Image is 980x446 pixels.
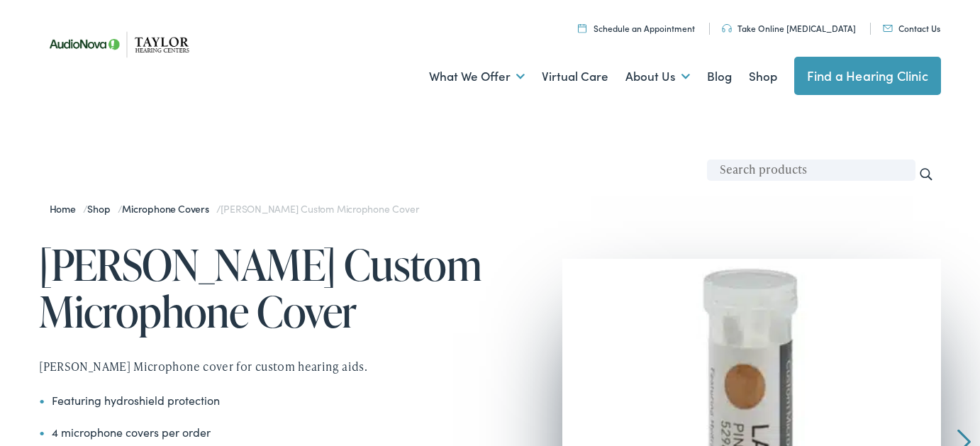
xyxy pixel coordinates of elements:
[707,160,915,181] input: Search products
[542,50,608,103] a: Virtual Care
[707,50,732,103] a: Blog
[50,201,83,216] a: Home
[87,201,117,216] a: Shop
[578,22,695,34] a: Schedule an Appointment
[39,358,367,374] span: [PERSON_NAME] Microphone cover for custom hearing aids.
[50,201,419,216] span: / / /
[429,50,525,103] a: What We Offer
[883,22,940,34] a: Contact Us
[918,167,934,182] input: Search
[52,424,211,440] span: 4 microphone covers per order
[578,23,586,33] img: utility icon
[722,22,856,34] a: Take Online [MEDICAL_DATA]
[794,57,941,95] a: Find a Hearing Clinic
[122,201,216,216] a: Microphone Covers
[39,241,490,335] h1: [PERSON_NAME] Custom Microphone Cover
[221,201,418,216] span: [PERSON_NAME] Custom Microphone Cover
[722,24,732,33] img: utility icon
[625,50,690,103] a: About Us
[52,392,220,408] span: Featuring hydroshield protection
[749,50,777,103] a: Shop
[883,25,893,32] img: utility icon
